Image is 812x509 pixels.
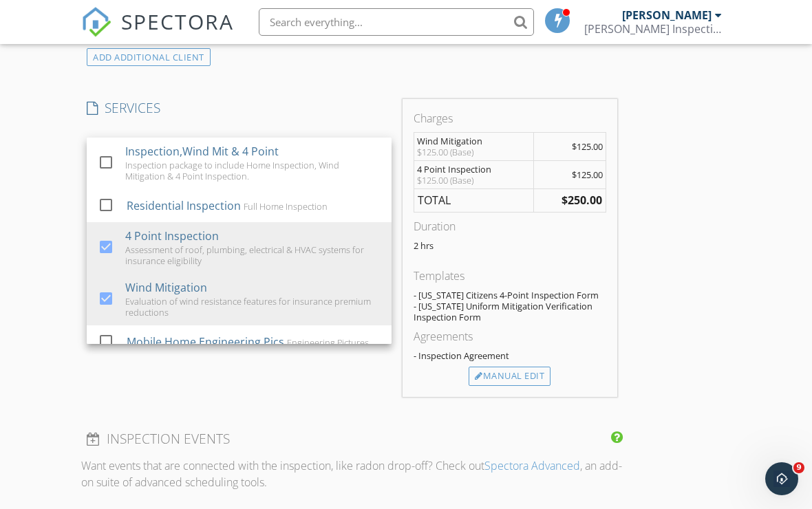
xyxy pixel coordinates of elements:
p: Want events that are connected with the inspection, like radon drop-off? Check out , an add-on su... [81,457,623,490]
div: $125.00 (Base) [417,175,531,186]
div: 4 Point Inspection [417,164,531,175]
div: Assessment of roof, plumbing, electrical & HVAC systems for insurance eligibility [125,244,381,266]
div: Residential Inspection [127,197,241,214]
span: $125.00 [572,140,603,153]
div: Mobile Home Engineering Pics [127,334,284,350]
div: Engineering Pictures [287,337,369,348]
div: $125.00 (Base) [417,147,531,158]
div: Evaluation of wind resistance features for insurance premium reductions [125,296,381,318]
a: Spectora Advanced [484,458,580,473]
p: 2 hrs [414,240,606,251]
div: Agreements [414,328,606,345]
h4: INSPECTION EVENTS [87,430,617,448]
h4: SERVICES [87,99,392,117]
div: Wind Mitigation [125,279,207,296]
img: The Best Home Inspection Software - Spectora [81,7,111,37]
iframe: Intercom live chat [765,462,798,495]
div: Full Home Inspection [244,201,328,212]
td: TOTAL [414,188,534,213]
div: - Inspection Agreement [414,350,606,361]
div: - [US_STATE] Citizens 4-Point Inspection Form [414,290,606,301]
div: Dalton Inspection Services [584,22,722,36]
input: Search everything... [259,8,534,36]
div: Charges [414,110,606,127]
strong: $250.00 [562,193,602,208]
div: 4 Point Inspection [125,228,219,244]
span: SPECTORA [121,7,234,36]
div: Wind Mitigation [417,136,531,147]
div: Templates [414,268,606,284]
div: ADD ADDITIONAL client [87,48,211,67]
div: - [US_STATE] Uniform Mitigation Verification Inspection Form [414,301,606,323]
div: [PERSON_NAME] [622,8,712,22]
div: Duration [414,218,606,235]
span: 9 [793,462,804,473]
div: Manual Edit [469,367,551,386]
div: Inspection package to include Home Inspection, Wind Mitigation & 4 Point Inspection. [125,160,381,182]
a: SPECTORA [81,19,234,47]
div: Inspection,Wind Mit & 4 Point [125,143,279,160]
span: $125.00 [572,169,603,181]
